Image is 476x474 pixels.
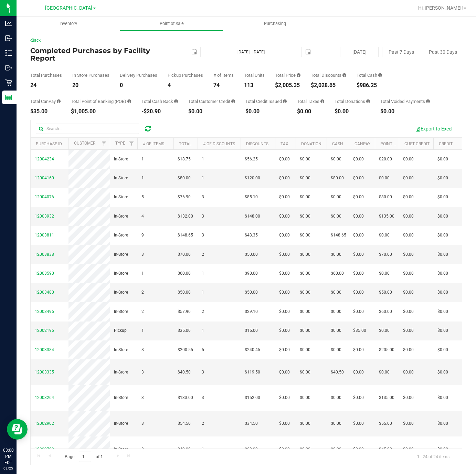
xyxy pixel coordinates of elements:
span: $152.00 [245,394,260,401]
span: 1 [202,446,204,453]
a: Inventory [17,17,120,31]
span: $15.00 [245,327,258,334]
button: [DATE] [340,47,379,57]
i: Sum of the total taxes for all purchases in the date range. [320,99,324,104]
span: $0.00 [353,175,364,181]
div: Total Cash [357,73,382,77]
div: 0 [120,83,157,88]
i: Sum of the successful, non-voided payments using account credit for all purchases in the date range. [231,99,235,104]
span: $200.55 [178,347,193,353]
div: $35.00 [30,109,61,114]
button: Export to Excel [411,123,457,135]
a: Customer [74,141,95,146]
div: Total Taxes [297,99,324,104]
span: $0.00 [437,232,448,239]
span: 3 [202,213,204,220]
span: $0.00 [279,394,290,401]
span: $0.00 [403,446,414,453]
span: 1 - 24 of 24 items [412,452,455,462]
span: $85.10 [245,194,258,200]
span: 3 [141,420,144,427]
a: Back [30,38,41,43]
a: Purchasing [223,17,327,31]
i: Sum of all voided payment transaction amounts, excluding tips and transaction fees, for all purch... [426,99,430,104]
span: $0.00 [331,446,341,453]
span: $0.00 [403,289,414,296]
span: $0.00 [379,327,390,334]
div: Total Purchases [30,73,62,77]
h4: Completed Purchases by Facility Report [30,47,174,62]
span: Pickup [114,327,127,334]
span: $50.00 [379,289,392,296]
span: $0.00 [353,347,364,353]
span: $0.00 [353,289,364,296]
span: $0.00 [353,213,364,220]
div: 20 [72,83,109,88]
span: In-Store [114,347,128,353]
span: $240.45 [245,347,260,353]
span: $0.00 [279,270,290,277]
span: $0.00 [379,369,390,376]
div: Delivery Purchases [120,73,157,77]
span: $0.00 [279,251,290,258]
span: 3 [202,194,204,200]
div: $986.25 [357,83,382,88]
i: Sum of the discount values applied to the all purchases in the date range. [342,73,346,77]
span: $0.00 [437,308,448,315]
span: $70.00 [379,251,392,258]
div: Total Discounts [311,73,346,77]
span: 9 [141,232,144,239]
span: $0.00 [279,347,290,353]
input: 1 [79,452,91,462]
span: Hi, [PERSON_NAME]! [418,5,463,11]
span: $63.00 [245,446,258,453]
a: Purchase ID [36,141,62,146]
span: $0.00 [279,156,290,162]
span: $54.50 [178,420,191,427]
span: $50.00 [245,289,258,296]
span: $132.00 [178,213,193,220]
span: $40.50 [331,369,344,376]
span: $0.00 [279,289,290,296]
inline-svg: Inventory [5,50,12,56]
span: Point of Sale [150,21,193,27]
span: $0.00 [279,175,290,181]
span: In-Store [114,156,128,162]
i: Sum of the cash-back amounts from rounded-up electronic payments for all purchases in the date ra... [174,99,178,104]
span: In-Store [114,251,128,258]
div: Total Credit Issued [245,99,287,104]
span: 12003838 [35,252,54,257]
div: 74 [213,83,234,88]
a: Point of Banking (POB) [380,141,429,146]
span: $119.50 [245,369,260,376]
div: $0.00 [335,109,370,114]
span: $0.00 [331,289,341,296]
span: $0.00 [300,213,310,220]
span: $0.00 [353,446,364,453]
a: Cust Credit [404,141,430,146]
span: $0.00 [437,251,448,258]
span: $0.00 [300,420,310,427]
span: $0.00 [403,156,414,162]
input: Search... [36,124,139,134]
span: $0.00 [437,327,448,334]
div: 113 [244,83,265,88]
span: $70.00 [178,251,191,258]
span: 3 [141,446,144,453]
div: Total Point of Banking (POB) [71,99,131,104]
div: $1,005.00 [71,109,131,114]
span: $18.75 [178,156,191,162]
span: $0.00 [331,347,341,353]
span: $43.35 [245,232,258,239]
span: $0.00 [353,194,364,200]
span: 4 [141,213,144,220]
span: $0.00 [403,270,414,277]
span: select [189,47,199,57]
span: $135.00 [379,394,394,401]
span: $0.00 [279,213,290,220]
span: $0.00 [279,194,290,200]
span: Page of 1 [59,452,108,462]
span: 12004160 [35,176,54,180]
span: $0.00 [403,175,414,181]
span: 12004234 [35,157,54,161]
